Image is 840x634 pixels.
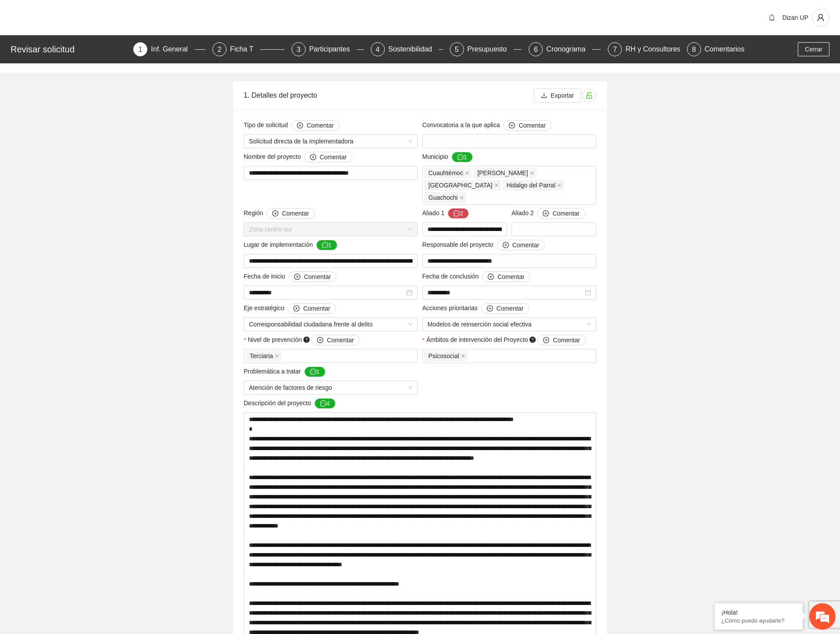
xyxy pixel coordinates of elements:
[288,303,336,314] button: Eje estratégico
[530,337,536,343] span: question-circle
[388,42,439,56] div: Sostenibilidad
[376,46,380,53] span: 4
[275,354,279,358] span: close
[511,208,585,219] span: Aliado 2
[371,42,443,56] div: 4Sostenibilidad
[244,240,337,250] span: Lugar de implementación
[583,92,596,99] span: unlock
[244,303,336,314] span: Eje estratégico
[282,209,309,218] span: Comentar
[765,14,778,21] span: bell
[497,240,545,250] button: Responsable del proyecto
[51,117,121,206] span: Estamos en línea.
[428,193,458,202] span: Guachochi
[812,14,829,22] span: user
[424,168,471,178] span: Cuauhtémoc
[422,208,469,219] span: Aliado 1
[705,42,745,56] div: Comentarios
[244,120,340,131] span: Tipo de solicitud
[250,351,273,361] span: Terciaria
[310,154,316,161] span: plus-circle
[322,242,328,249] span: message
[320,152,347,162] span: Comentar
[625,42,687,56] div: RH y Consultores
[139,46,142,53] span: 1
[455,46,459,53] span: 5
[293,305,299,312] span: plus-circle
[272,210,278,217] span: plus-circle
[541,92,547,99] span: download
[292,42,364,56] div: 3Participantes
[144,4,165,26] div: Minimizar ventana de chat en vivo
[467,42,514,56] div: Presupuesto
[303,337,310,343] span: question-circle
[212,42,285,56] div: 2Ficha T
[422,120,551,131] span: Convocatoria a la que aplica
[422,303,529,314] span: Acciones prioritarias
[687,42,745,56] div: 8Comentarios
[551,91,574,100] span: Exportar
[487,305,493,312] span: plus-circle
[509,122,515,129] span: plus-circle
[582,88,596,103] button: unlock
[311,335,359,345] button: Nivel de prevención question-circle
[296,46,300,53] span: 3
[608,42,680,56] div: 7RH y Consultores
[460,195,464,200] span: close
[765,11,779,25] button: bell
[297,122,303,129] span: plus-circle
[812,9,829,26] button: user
[422,152,473,162] span: Municipio
[453,210,460,217] span: message
[805,44,822,54] span: Cerrar
[497,272,524,282] span: Comentar
[552,209,579,218] span: Comentar
[721,609,796,616] div: ¡Hola!
[503,242,509,249] span: plus-circle
[303,304,330,313] span: Comentar
[534,88,581,103] button: downloadExportar
[133,42,205,56] div: 1Inf. General
[613,46,617,53] span: 7
[46,45,148,56] div: Chatee con nosotros ahora
[482,271,530,282] button: Fecha de conclusión
[309,42,357,56] div: Participantes
[310,369,316,376] span: message
[427,318,591,331] span: Modelos de reinserción social efectiva
[267,208,314,219] button: Región
[320,400,326,407] span: message
[316,240,337,250] button: Lugar de implementación
[244,152,352,162] span: Nombre del proyecto
[507,180,555,190] span: Hidalgo del Parral
[519,121,545,130] span: Comentar
[230,42,260,56] div: Ficha T
[249,318,413,331] span: Corresponsabilidad ciudadana frente al delito
[557,183,562,187] span: close
[244,83,534,108] div: 1. Detalles del proyecto
[448,208,469,219] button: Aliado 1
[543,210,549,217] span: plus-circle
[530,171,534,175] span: close
[424,351,467,361] span: Psicosocial
[11,42,128,56] div: Revisar solicitud
[503,120,551,131] button: Convocatoria a la que aplica
[534,46,538,53] span: 6
[304,366,325,377] button: Problemática a tratar
[424,180,501,191] span: Chihuahua
[529,42,601,56] div: 6Cronograma
[4,240,168,271] textarea: Escriba su mensaje y pulse “Intro”
[291,120,339,131] button: Tipo de solicitud
[428,351,459,361] span: Psicosocial
[249,135,413,148] span: Solicitud directa de la implementadora
[481,303,529,314] button: Acciones prioritarias
[244,208,315,219] span: Región
[317,337,323,344] span: plus-circle
[307,121,333,130] span: Comentar
[244,366,325,377] span: Problemática a tratar
[249,381,413,394] span: Atención de factores de riesgo
[543,337,549,344] span: plus-circle
[553,335,580,345] span: Comentar
[314,398,336,409] button: Descripción del proyecto
[503,180,564,191] span: Hidalgo del Parral
[692,46,696,53] span: 8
